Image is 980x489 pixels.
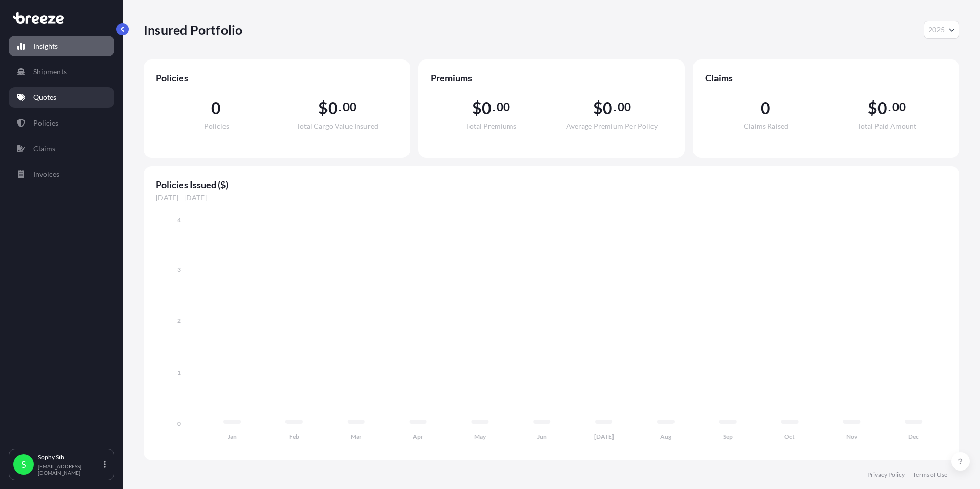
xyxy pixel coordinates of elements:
[144,22,242,38] p: Insured Portfolio
[9,164,114,185] a: Invoices
[177,420,181,427] tspan: 0
[892,103,906,111] span: 00
[9,87,114,108] a: Quotes
[618,103,631,111] span: 00
[33,92,56,103] p: Quotes
[9,113,114,133] a: Policies
[474,433,486,440] tspan: May
[204,123,229,130] span: Policies
[339,103,341,111] span: .
[928,25,945,35] span: 2025
[908,433,919,440] tspan: Dec
[857,123,916,130] span: Total Paid Amount
[289,433,299,440] tspan: Feb
[9,36,114,56] a: Insights
[21,459,26,470] span: S
[318,100,328,116] span: $
[211,100,221,116] span: 0
[867,471,905,479] a: Privacy Policy
[38,453,101,461] p: Sophy Sib
[33,169,59,179] p: Invoices
[497,103,510,111] span: 00
[913,471,947,479] a: Terms of Use
[924,21,959,39] button: Year Selector
[9,62,114,82] a: Shipments
[603,100,612,116] span: 0
[744,123,788,130] span: Claims Raised
[9,138,114,159] a: Claims
[593,100,603,116] span: $
[877,100,887,116] span: 0
[228,433,237,440] tspan: Jan
[761,100,770,116] span: 0
[888,103,891,111] span: .
[614,103,616,111] span: .
[156,178,947,191] span: Policies Issued ($)
[177,317,181,324] tspan: 2
[660,433,672,440] tspan: Aug
[33,118,58,128] p: Policies
[177,369,181,376] tspan: 1
[351,433,362,440] tspan: Mar
[723,433,733,440] tspan: Sep
[431,72,672,84] span: Premiums
[472,100,482,116] span: $
[466,123,516,130] span: Total Premiums
[177,266,181,273] tspan: 3
[784,433,795,440] tspan: Oct
[343,103,356,111] span: 00
[493,103,495,111] span: .
[156,72,398,84] span: Policies
[33,144,55,154] p: Claims
[33,41,58,51] p: Insights
[846,433,858,440] tspan: Nov
[705,72,947,84] span: Claims
[328,100,338,116] span: 0
[156,193,947,203] span: [DATE] - [DATE]
[413,433,423,440] tspan: Apr
[177,216,181,224] tspan: 4
[594,433,614,440] tspan: [DATE]
[33,67,67,77] p: Shipments
[482,100,492,116] span: 0
[38,463,101,476] p: [EMAIL_ADDRESS][DOMAIN_NAME]
[296,123,378,130] span: Total Cargo Value Insured
[566,123,658,130] span: Average Premium Per Policy
[868,100,877,116] span: $
[537,433,547,440] tspan: Jun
